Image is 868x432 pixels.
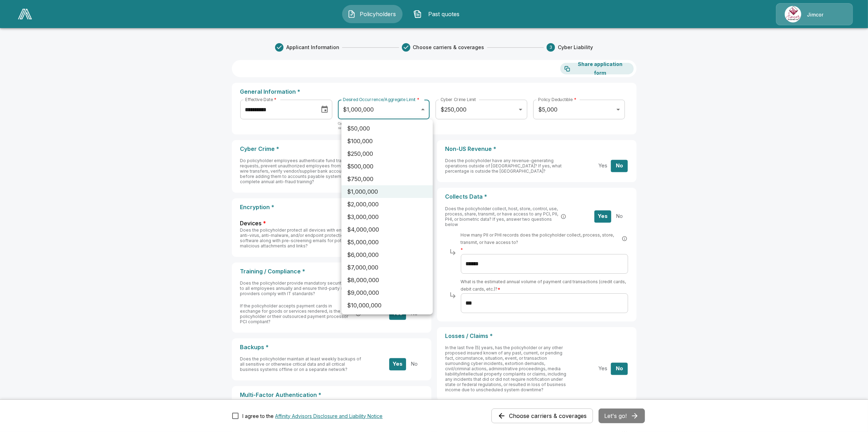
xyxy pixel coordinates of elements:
[341,299,433,312] li: $10,000,000
[341,135,433,147] li: $100,000
[341,160,433,173] li: $500,000
[341,274,433,286] li: $8,000,000
[341,185,433,198] li: $1,000,000
[341,236,433,248] li: $5,000,000
[341,147,433,160] li: $250,000
[341,286,433,299] li: $9,000,000
[341,261,433,274] li: $7,000,000
[341,248,433,261] li: $6,000,000
[341,122,433,135] li: $50,000
[341,223,433,236] li: $4,000,000
[341,211,433,223] li: $3,000,000
[341,173,433,185] li: $750,000
[341,198,433,211] li: $2,000,000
